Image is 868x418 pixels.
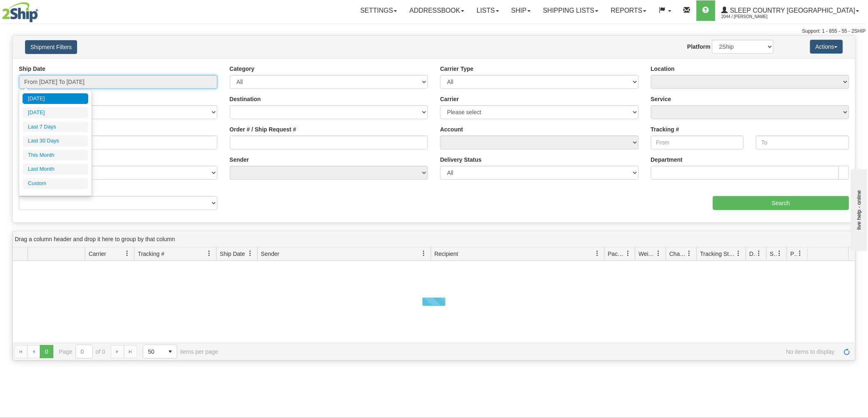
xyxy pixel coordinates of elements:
label: Carrier [440,95,459,103]
a: Delivery Status filter column settings [752,246,766,260]
iframe: chat widget [849,167,867,251]
li: Last 7 Days [23,122,88,133]
label: Service [651,95,672,103]
span: Weight [639,250,656,258]
span: No items to display [230,348,835,355]
li: Custom [23,178,88,189]
a: Addressbook [403,0,471,21]
a: Tracking Status filter column settings [732,246,746,260]
span: Tracking # [138,250,164,258]
a: Shipment Issues filter column settings [773,246,787,260]
a: Refresh [841,345,854,358]
li: [DATE] [23,107,88,118]
label: Destination [230,95,261,103]
label: Tracking # [651,125,679,133]
span: Sleep Country [GEOGRAPHIC_DATA] [728,7,855,14]
span: Recipient [434,250,458,258]
label: Sender [230,156,249,164]
span: Delivery Status [749,250,756,258]
div: live help - online [6,7,76,13]
label: Delivery Status [440,156,482,164]
span: Packages [608,250,625,258]
span: Charge [669,250,687,258]
a: Weight filter column settings [652,246,666,260]
label: Ship Date [19,65,46,73]
a: Ship Date filter column settings [243,246,257,260]
span: Sender [261,250,279,258]
li: [DATE] [23,93,88,104]
a: Ship [505,0,537,21]
img: logo2044.jpg [2,2,38,23]
a: Shipping lists [537,0,605,21]
input: Search [713,196,849,210]
span: Page 0 [40,345,53,358]
a: Pickup Status filter column settings [793,246,807,260]
span: Tracking Status [700,250,736,258]
div: grid grouping header [13,231,855,247]
li: This Month [23,150,88,161]
label: Department [651,156,683,164]
label: Category [230,65,255,73]
a: Charge filter column settings [683,246,697,260]
label: Location [651,65,675,73]
span: Ship Date [220,250,245,258]
button: Actions [810,40,843,54]
input: From [651,136,744,149]
div: Support: 1 - 855 - 55 - 2SHIP [2,28,866,35]
span: Carrier [89,250,106,258]
span: Shipment Issues [770,250,777,258]
a: Tracking # filter column settings [202,246,216,260]
span: 2044 / [PERSON_NAME] [722,13,783,21]
span: items per page [143,345,218,359]
a: Carrier filter column settings [120,246,134,260]
span: Page of 0 [59,345,105,359]
span: select [164,345,177,358]
a: Sender filter column settings [417,246,431,260]
span: Page sizes drop down [143,345,177,359]
a: Sleep Country [GEOGRAPHIC_DATA] 2044 / [PERSON_NAME] [715,0,866,21]
span: Pickup Status [790,250,797,258]
button: Shipment Filters [25,40,77,54]
a: Packages filter column settings [621,246,635,260]
input: To [756,136,849,149]
a: Settings [354,0,403,21]
label: Carrier Type [440,65,473,73]
label: Platform [688,43,711,51]
li: Last Month [23,164,88,175]
label: Order # / Ship Request # [230,125,297,133]
a: Lists [471,0,505,21]
label: Account [440,125,463,133]
span: 50 [148,348,159,356]
li: Last 30 Days [23,136,88,147]
a: Recipient filter column settings [590,246,604,260]
a: Reports [605,0,653,21]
